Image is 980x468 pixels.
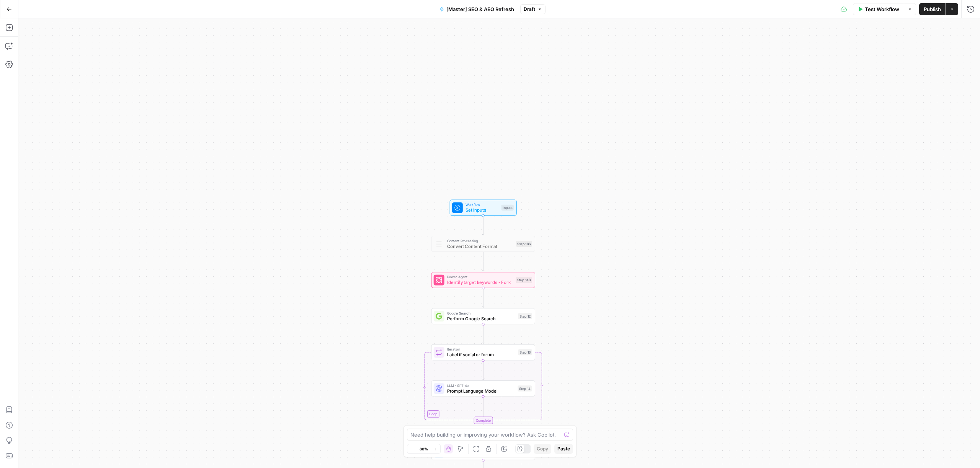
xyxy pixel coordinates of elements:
div: Step 13 [518,349,532,355]
span: Draft [524,6,535,13]
div: Step 12 [518,313,532,319]
span: Copy [537,445,548,452]
span: Label if social or forum [447,351,516,358]
span: Power Agent [447,274,513,280]
div: Content ProcessingConvert Content FormatStep 186 [431,236,535,252]
g: Edge from step_12 to step_13 [482,324,484,344]
span: Workflow [465,202,499,207]
div: Google SearchPerform Google SearchStep 12 [431,308,535,324]
span: Iteration [447,347,516,352]
button: Draft [520,4,546,14]
span: Identify target keywords - Fork [447,279,513,286]
div: LoopIterationLabel if social or forumStep 13 [431,344,535,360]
span: LLM · GPT-4o [447,383,515,388]
span: Perform Google Search [447,315,516,322]
span: Publish [924,5,941,13]
div: LLM · GPT-4oPrompt Language ModelStep 14 [431,380,535,396]
g: Edge from step_13 to step_14 [482,360,484,380]
span: Convert Content Format [447,243,513,250]
button: Copy [534,444,551,454]
img: o3r9yhbrn24ooq0tey3lueqptmfj [436,240,443,247]
button: Paste [554,444,573,454]
g: Edge from step_148 to step_12 [482,288,484,308]
div: Step 14 [518,385,532,391]
span: Google Search [447,310,516,316]
div: Power AgentIdentify target keywords - ForkStep 148 [431,272,535,288]
div: Run Code · JavaScriptRemove social and forumsStep 15 [431,444,535,460]
button: [Master] SEO & AEO Refresh [435,3,519,15]
span: [Master] SEO & AEO Refresh [446,5,514,13]
span: Prompt Language Model [447,388,515,395]
g: Edge from start to step_186 [482,216,484,235]
div: Inputs [501,205,513,211]
span: Paste [557,445,570,452]
div: WorkflowSet InputsInputs [431,200,535,216]
div: Complete [474,417,493,424]
span: Set Inputs [465,207,499,214]
span: Content Processing [447,238,513,243]
span: Test Workflow [865,5,899,13]
span: Remove social and forums [447,451,516,458]
button: Publish [919,3,946,15]
div: Step 148 [516,277,532,283]
div: Complete [431,417,535,424]
button: Test Workflow [853,3,904,15]
g: Edge from step_186 to step_148 [482,252,484,271]
span: 88% [420,446,428,452]
div: Step 186 [516,241,532,247]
